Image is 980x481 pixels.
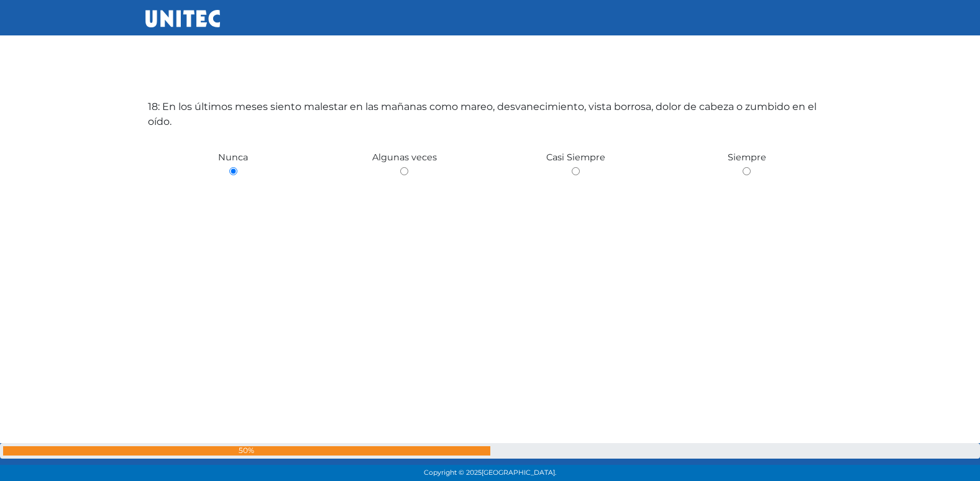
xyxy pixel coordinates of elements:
span: Siempre [728,152,766,163]
span: Algunas veces [372,152,437,163]
div: 50% [3,446,490,456]
span: Nunca [218,152,248,163]
img: UNITEC [145,10,220,27]
span: [GEOGRAPHIC_DATA]. [482,469,556,477]
label: 18: En los últimos meses siento malestar en las mañanas como mareo, desvanecimiento, vista borros... [148,99,833,129]
span: Casi Siempre [546,152,605,163]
